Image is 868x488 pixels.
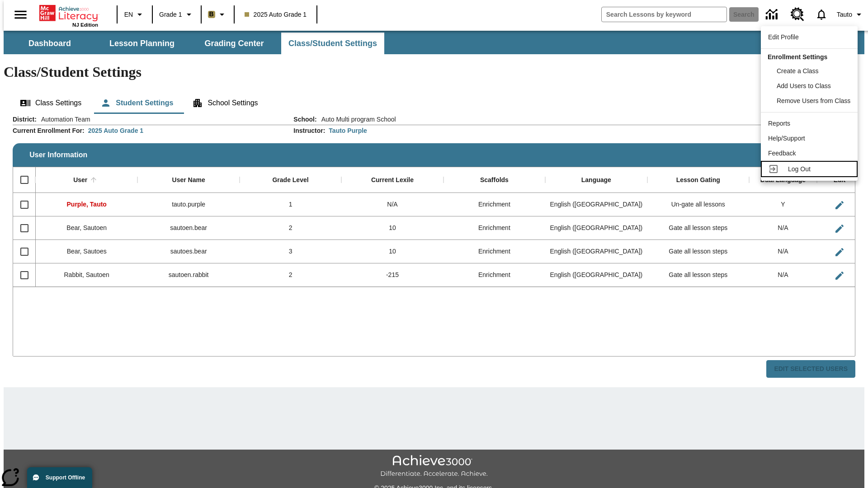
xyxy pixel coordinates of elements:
span: Feedback [768,150,796,157]
span: Edit Profile [768,33,799,41]
span: Enrollment Settings [768,53,827,61]
span: Log Out [788,165,811,173]
span: Create a Class [777,67,819,75]
span: Remove Users from Class [777,97,850,104]
span: Help/Support [768,135,805,142]
span: Add Users to Class [777,82,831,89]
span: Reports [768,120,790,127]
